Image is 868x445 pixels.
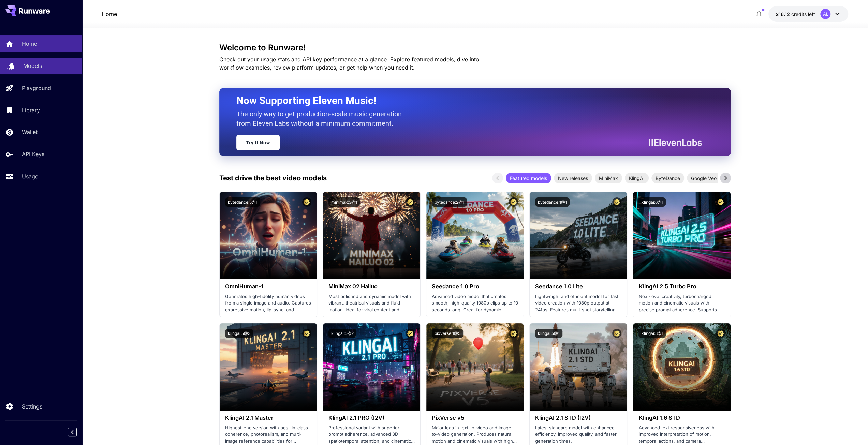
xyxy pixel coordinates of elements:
p: Generates high-fidelity human videos from a single image and audio. Captures expressive motion, l... [225,293,311,313]
nav: breadcrumb [102,10,117,18]
span: Featured models [506,175,551,182]
button: Collapse sidebar [68,428,77,436]
button: bytedance:2@1 [432,197,467,207]
h3: KlingAI 2.5 Turbo Pro [638,283,725,290]
img: alt [633,323,730,411]
button: klingai:5@2 [328,329,356,338]
button: pixverse:1@5 [432,329,463,338]
button: klingai:6@1 [638,197,666,207]
button: klingai:5@3 [225,329,253,338]
button: bytedance:5@1 [225,197,260,207]
button: Certified Model – Vetted for best performance and includes a commercial license. [406,197,415,207]
button: Certified Model – Vetted for best performance and includes a commercial license. [302,329,311,338]
p: Models [23,62,42,70]
h3: Seedance 1.0 Lite [535,283,621,290]
button: Certified Model – Vetted for best performance and includes a commercial license. [302,197,311,207]
button: Certified Model – Vetted for best performance and includes a commercial license. [716,329,725,338]
img: alt [220,192,317,279]
h3: KlingAI 2.1 PRO (I2V) [328,415,415,421]
span: MiniMax [595,175,622,182]
button: Certified Model – Vetted for best performance and includes a commercial license. [612,197,621,207]
div: ByteDance [651,173,684,183]
h3: PixVerse v5 [432,415,518,421]
button: klingai:3@1 [638,329,666,338]
button: Certified Model – Vetted for best performance and includes a commercial license. [406,329,415,338]
h3: OmniHuman‑1 [225,283,311,290]
h2: Now Supporting Eleven Music! [236,94,697,107]
div: MiniMax [595,173,622,183]
h3: KlingAI 2.1 Master [225,415,311,421]
p: Lightweight and efficient model for fast video creation with 1080p output at 24fps. Features mult... [535,293,621,313]
span: $16.12 [775,11,791,17]
span: Google Veo [687,175,721,182]
p: Highest-end version with best-in-class coherence, photorealism, and multi-image reference capabil... [225,425,311,445]
span: ByteDance [651,175,684,182]
a: Try It Now [236,135,280,150]
img: alt [530,192,627,279]
div: KlingAI [625,173,649,183]
p: Library [22,106,40,114]
a: Home [102,10,117,18]
div: AL [820,9,830,19]
span: KlingAI [625,175,649,182]
p: Settings [22,402,42,411]
p: Home [22,40,37,48]
button: bytedance:1@1 [535,197,570,207]
button: minimax:3@1 [328,197,360,207]
div: Google Veo [687,173,721,183]
h3: Seedance 1.0 Pro [432,283,518,290]
p: Advanced text responsiveness with improved interpretation of motion, temporal actions, and camera... [638,425,725,445]
img: alt [323,192,420,279]
div: $16.11922 [775,11,815,18]
button: $16.11922AL [768,6,848,22]
p: Most polished and dynamic model with vibrant, theatrical visuals and fluid motion. Ideal for vira... [328,293,415,313]
p: Professional variant with superior prompt adherence, advanced 3D spatiotemporal attention, and ci... [328,425,415,445]
p: API Keys [22,150,44,158]
h3: KlingAI 1.6 STD [638,415,725,421]
div: Featured models [506,173,551,183]
p: Playground [22,84,51,92]
button: Certified Model – Vetted for best performance and includes a commercial license. [509,197,518,207]
h3: MiniMax 02 Hailuo [328,283,415,290]
img: alt [426,192,524,279]
h3: KlingAI 2.1 STD (I2V) [535,415,621,421]
div: New releases [554,173,592,183]
img: alt [530,323,627,411]
img: alt [220,323,317,411]
p: Usage [22,172,38,180]
span: credits left [791,11,815,17]
p: Major leap in text-to-video and image-to-video generation. Produces natural motion and cinematic ... [432,425,518,445]
button: Certified Model – Vetted for best performance and includes a commercial license. [716,197,725,207]
img: alt [633,192,730,279]
p: The only way to get production-scale music generation from Eleven Labs without a minimum commitment. [236,109,407,128]
button: klingai:5@1 [535,329,562,338]
p: Next‑level creativity, turbocharged motion and cinematic visuals with precise prompt adherence. S... [638,293,725,313]
p: Latest standard model with enhanced efficiency, improved quality, and faster generation times. [535,425,621,445]
p: Advanced video model that creates smooth, high-quality 1080p clips up to 10 seconds long. Great f... [432,293,518,313]
p: Wallet [22,128,38,136]
p: Test drive the best video models [219,173,327,183]
span: New releases [554,175,592,182]
img: alt [323,323,420,411]
button: Certified Model – Vetted for best performance and includes a commercial license. [612,329,621,338]
button: Certified Model – Vetted for best performance and includes a commercial license. [509,329,518,338]
h3: Welcome to Runware! [219,43,731,53]
img: alt [426,323,524,411]
div: Collapse sidebar [73,426,82,438]
span: Check out your usage stats and API key performance at a glance. Explore featured models, dive int... [219,56,479,71]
